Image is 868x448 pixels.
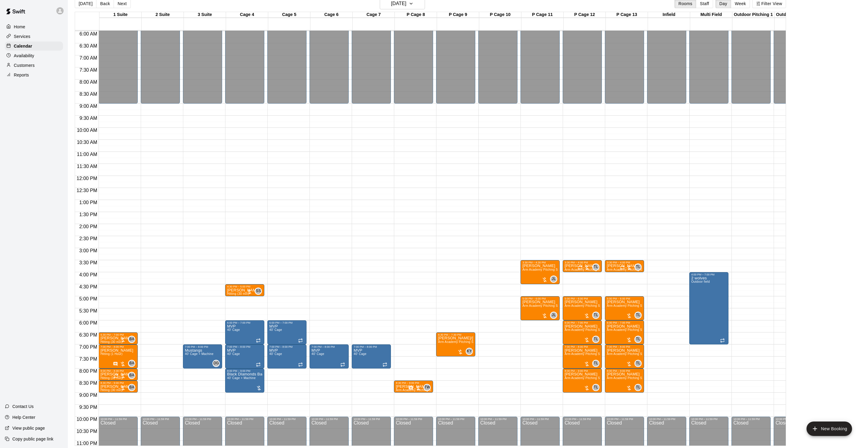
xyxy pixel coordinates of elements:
div: 10:00 PM – 11:59 PM [522,418,558,421]
span: 7:30 PM [78,356,99,362]
div: 5:00 PM – 6:00 PM [522,297,558,300]
span: 11:00 PM [75,441,99,446]
div: Outdoor Pitching 2 [775,12,817,18]
div: P Cage 11 [521,12,564,18]
div: Home [5,22,63,31]
span: Arm Academy Pitching Session 1 Hour - Pitching [607,352,677,356]
span: Arm Academy Pitching Session 1 Hour - Pitching [565,376,634,380]
div: Tyler Levine [634,336,642,343]
span: Tyler Levine [637,384,642,391]
span: TL [636,360,640,366]
div: Johnnie Larossa [550,275,557,283]
div: Tyler Levine [634,360,642,367]
span: Danny Gomez [215,360,220,367]
span: 6:00 PM [78,320,99,325]
span: 2:00 PM [78,224,99,229]
span: 40' Cage [227,352,240,356]
div: 3:30 PM – 4:00 PM [607,261,642,264]
div: 5:00 PM – 6:00 PM [565,297,600,300]
div: 10:00 PM – 11:59 PM [227,418,263,421]
span: Arm Academy Pitching Session 1 Hour - Pitching [607,328,677,331]
div: 8:00 PM – 8:30 PM [100,369,136,372]
span: Tim Woodford [426,384,431,391]
span: 8:30 PM [78,381,99,386]
div: P Cage 8 [395,12,437,18]
svg: Has notes [408,386,413,390]
span: Arm Academy Pitching Session 1 Hour - Pitching [565,328,634,331]
div: 8:00 PM – 9:00 PM: Arm Academy Pitching Session 1 Hour - Pitching [563,369,602,393]
span: 2:30 PM [78,236,99,241]
div: 7:00 PM – 8:00 PM [607,345,642,348]
div: 5:00 PM – 6:00 PM: Arm Academy Pitching Session 1 Hour - Pitching [563,296,602,320]
a: Customers [5,61,63,70]
div: Kyle Young [466,348,473,355]
span: Recurring event [578,265,583,270]
span: 5:00 PM [78,296,99,301]
div: 6:00 PM – 7:00 PM: MVP [267,320,307,344]
div: Brian Anderson [128,336,135,343]
span: 40’ Cage + Machine [227,376,256,380]
span: 7:00 PM [78,344,99,350]
div: 6:00 PM – 7:00 PM [227,321,263,324]
div: 3:30 PM – 4:00 PM: Arm Academy Pitching Session 30 min - Pitching [563,260,602,272]
div: P Cage 10 [479,12,521,18]
div: 10:00 PM – 11:59 PM [607,418,642,421]
span: Hitting (30 min) [100,376,122,380]
span: TL [636,384,640,390]
span: JL [552,312,556,318]
a: Availability [5,51,63,60]
span: 11:00 AM [75,152,99,157]
span: Recurring event [256,338,261,343]
div: Reports [5,70,63,79]
div: 7:00 PM – 8:00 PM: MVP [310,344,349,369]
span: Tyler Levine [595,384,599,391]
div: 6:30 PM – 7:00 PM: Hitting (30 min) [99,332,138,344]
span: Arm Academy Pitching Session 1 Hour - Pitching [522,304,592,307]
span: 1:00 PM [78,200,99,205]
div: Tyler Levine [634,384,642,391]
span: Tyler Levine [595,263,599,271]
div: Cage 7 [353,12,395,18]
span: Brian Anderson [131,384,135,391]
div: 5:00 PM – 6:00 PM: Arm Academy Pitching Session 1 Hour - Pitching [520,296,560,320]
span: 6:00 AM [78,31,99,36]
span: 5:30 PM [78,308,99,313]
span: Hitting (1 Hour) [100,352,122,356]
span: BA [129,372,134,378]
div: 6:30 PM – 7:30 PM: Arm Academy Pitching Session 1 Hour - Pitching [436,332,475,356]
span: Hitting (30 min) [100,340,122,344]
span: BA [129,360,134,366]
span: Arm Academy Pitching Session 1 Hour - Pitching [438,340,508,344]
div: Brian Anderson [128,372,135,379]
div: 4:30 PM – 5:00 PM [227,285,263,288]
span: 10:30 AM [75,140,99,145]
div: 6:00 PM – 7:00 PM [269,321,305,324]
div: Tyler Levine [592,312,599,319]
span: Tyler Levine [595,312,599,319]
span: BA [129,336,134,342]
div: 8:00 PM – 9:00 PM [227,369,263,372]
span: Sean Singh [257,288,262,295]
div: Brian Anderson [128,360,135,367]
div: 10:00 PM – 11:59 PM [733,418,769,421]
div: 8:00 PM – 9:00 PM: 40’ Cage + Machine [225,369,264,393]
span: 6:30 AM [78,43,99,48]
span: Recurring event [298,362,303,367]
span: 40' Cage [227,328,240,331]
span: BA [129,384,134,390]
span: Arm Academy Pitching Session 1 Hour - Pitching [607,376,677,380]
span: Recurring event [620,265,625,270]
span: TL [636,264,640,270]
span: 40' Cage [269,328,282,331]
div: 10:00 PM – 11:59 PM [311,418,347,421]
div: Tyler Levine [592,263,599,271]
p: Services [14,33,30,39]
span: Tyler Levine [637,336,642,343]
div: 7:00 PM – 8:00 PM: Mustangs [183,344,222,369]
span: 4:30 PM [78,284,99,289]
div: 6:00 PM – 7:00 PM: Arm Academy Pitching Session 1 Hour - Pitching [563,320,602,344]
span: TL [594,336,598,342]
span: Recurring event [298,338,303,343]
div: 10:00 PM – 11:59 PM [775,418,811,421]
span: Johnnie Larossa [552,312,557,319]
